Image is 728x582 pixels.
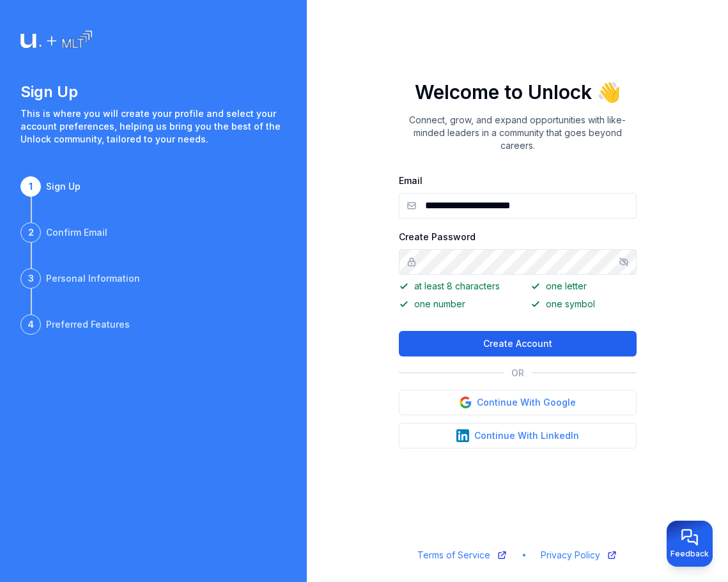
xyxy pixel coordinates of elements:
[46,180,81,193] div: Sign Up
[399,390,637,415] button: Continue With Google
[46,226,107,239] div: Confirm Email
[531,280,637,293] p: one letter
[541,549,617,562] a: Privacy Policy
[20,82,286,102] h1: Sign Up
[20,31,92,51] img: Logo
[619,257,629,267] button: Show/hide password
[670,549,709,559] span: Feedback
[415,80,621,103] h1: Welcome to Unlock 👋
[399,298,505,310] p: one number
[417,549,507,562] a: Terms of Service
[399,280,505,293] p: at least 8 characters
[531,298,637,310] p: one symbol
[399,423,637,448] button: Continue With LinkedIn
[399,331,637,356] button: Create Account
[46,318,130,331] div: Preferred Features
[399,231,476,242] label: Create Password
[20,268,41,289] div: 3
[399,175,422,186] label: Email
[399,114,637,152] p: Connect, grow, and expand opportunities with like-minded leaders in a community that goes beyond ...
[20,176,41,197] div: 1
[20,222,41,243] div: 2
[667,521,713,567] button: Provide feedback
[511,367,524,379] p: OR
[20,314,41,335] div: 4
[20,107,286,146] p: This is where you will create your profile and select your account preferences, helping us bring ...
[46,272,140,285] div: Personal Information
